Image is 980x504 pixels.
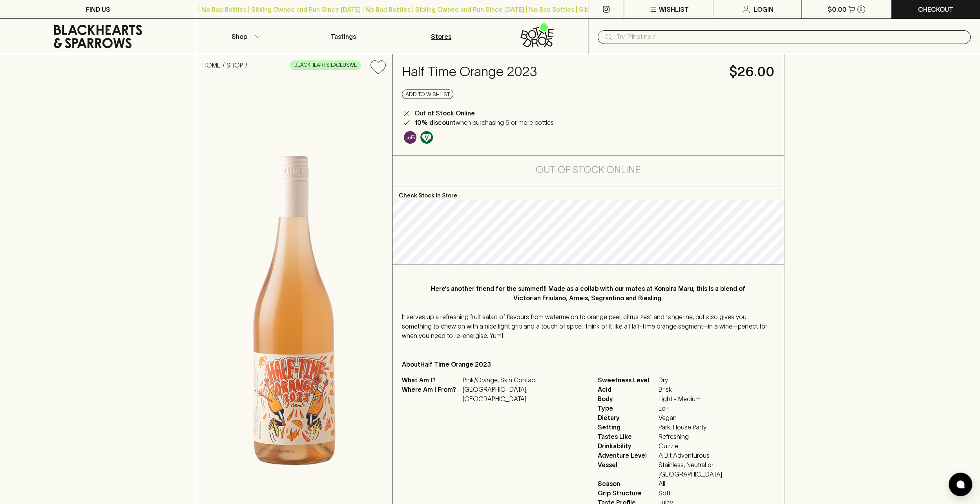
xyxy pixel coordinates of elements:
[918,5,953,14] p: Checkout
[956,480,964,488] img: bubble-icon
[392,19,490,54] a: Stores
[598,441,657,451] span: Drinkability
[392,185,784,200] p: Check Stock In Store
[402,313,767,339] span: It serves up a refreshing fruit salad of flavours from watermelon to orange peel, citrus zest and...
[598,422,657,432] span: Setting
[404,131,416,144] img: Lo-Fi
[196,19,294,54] button: Shop
[418,284,759,303] p: Here’s another friend for the summer!!! Made as a collab with our mates at Konpira Maru, this is ...
[402,375,461,385] p: What Am I?
[754,5,774,14] p: Login
[659,488,774,498] span: Soft
[402,129,418,146] a: Some may call it natural, others minimum intervention, either way, it’s hands off & maybe even a ...
[598,451,657,460] span: Adventure Level
[294,19,392,54] a: Tastings
[659,5,689,14] p: Wishlist
[598,375,657,385] span: Sweetness Level
[598,488,657,498] span: Grip Structure
[598,432,657,441] span: Tastes Like
[418,129,435,146] a: Made without the use of any animal products.
[659,479,774,488] span: All
[232,32,247,41] p: Shop
[598,460,657,479] span: Vessel
[598,404,657,413] span: Type
[367,57,389,77] button: Add to wishlist
[659,441,774,451] span: Guzzle
[463,375,588,385] p: Pink/Orange, Skin Contact
[402,360,774,369] p: About Half Time Orange 2023
[402,64,720,80] h4: Half Time Orange 2023
[414,118,554,127] p: when purchasing 6 or more bottles
[659,413,774,422] span: Vegan
[598,385,657,394] span: Acid
[414,108,475,118] p: Out of Stock Online
[659,432,774,441] span: Refreshing
[617,31,964,43] input: Try "Pinot noir"
[598,413,657,422] span: Dietary
[860,7,863,11] p: 0
[414,119,456,126] b: 10% discount
[536,164,641,176] h5: Out of Stock Online
[659,385,774,394] span: Brisk
[86,5,110,14] p: FIND US
[598,394,657,404] span: Body
[659,451,774,460] span: A Bit Adventurous
[290,61,361,69] span: BLACKHEARTS EXCLUSIVE
[828,5,847,14] p: $0.00
[659,460,774,479] span: Stainless, Neutral or [GEOGRAPHIC_DATA]
[659,394,774,404] span: Light - Medium
[431,32,451,41] p: Stores
[331,32,356,41] p: Tastings
[729,64,774,80] h4: $26.00
[659,404,774,413] span: Lo-Fi
[463,385,588,404] p: [GEOGRAPHIC_DATA], [GEOGRAPHIC_DATA]
[226,62,243,69] a: SHOP
[402,385,461,404] p: Where Am I From?
[659,375,774,385] span: Dry
[598,479,657,488] span: Season
[203,62,221,69] a: HOME
[420,131,433,144] img: Vegan
[402,89,453,99] button: Add to wishlist
[659,422,774,432] span: Park, House Party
